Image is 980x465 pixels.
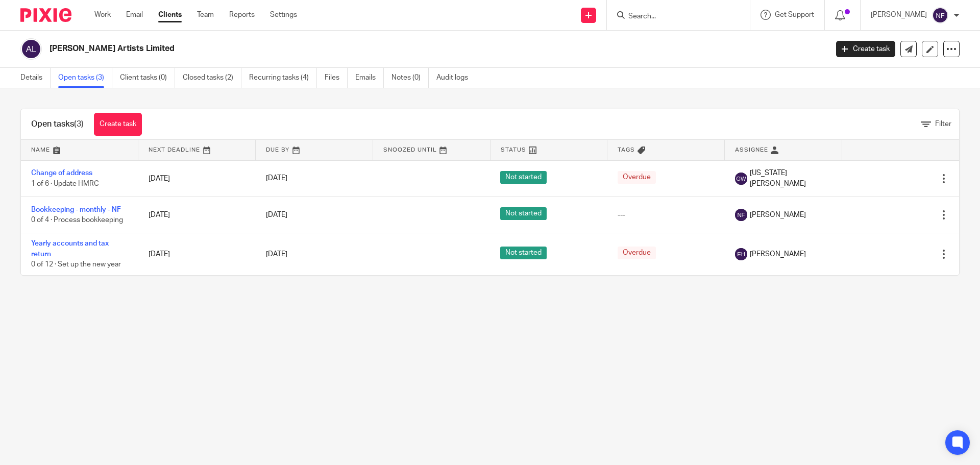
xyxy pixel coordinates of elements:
span: [PERSON_NAME] [750,210,806,220]
a: Work [94,10,111,20]
a: Bookkeeping - monthly - NF [31,206,121,213]
span: Tags [618,147,635,153]
td: [DATE] [138,160,256,197]
td: [DATE] [138,233,256,275]
input: Search [627,12,719,21]
img: Pixie [20,8,71,22]
span: Filter [935,120,951,128]
h2: [PERSON_NAME] Artists Limited [50,43,667,54]
span: [DATE] [266,251,287,258]
a: Settings [270,10,297,20]
span: Status [501,147,526,153]
a: Clients [158,10,182,20]
span: [DATE] [266,211,287,218]
span: [DATE] [266,175,287,182]
a: Recurring tasks (4) [249,68,317,88]
h1: Open tasks [31,119,84,130]
span: Not started [500,171,547,184]
a: Notes (0) [391,68,429,88]
a: Create task [836,41,895,57]
a: Email [126,10,143,20]
span: 1 of 6 · Update HMRC [31,180,99,187]
span: Get Support [775,11,814,18]
img: svg%3E [735,173,747,185]
img: svg%3E [735,248,747,260]
span: (3) [74,120,84,128]
a: Details [20,68,51,88]
img: svg%3E [20,38,42,60]
span: 0 of 12 · Set up the new year [31,261,121,268]
p: [PERSON_NAME] [871,10,927,20]
span: [US_STATE][PERSON_NAME] [750,168,832,189]
a: Client tasks (0) [120,68,175,88]
span: [PERSON_NAME] [750,249,806,259]
a: Yearly accounts and tax return [31,240,109,257]
span: Not started [500,247,547,259]
td: [DATE] [138,197,256,233]
a: Create task [94,113,142,136]
span: Snoozed Until [383,147,437,153]
a: Files [325,68,348,88]
span: Overdue [618,247,656,259]
a: Change of address [31,169,92,177]
span: 0 of 4 · Process bookkeeping [31,216,123,224]
span: Not started [500,207,547,220]
a: Emails [355,68,384,88]
a: Open tasks (3) [58,68,112,88]
span: Overdue [618,171,656,184]
a: Reports [229,10,255,20]
div: --- [618,210,715,220]
a: Team [197,10,214,20]
a: Audit logs [436,68,476,88]
a: Closed tasks (2) [183,68,241,88]
img: svg%3E [932,7,948,23]
img: svg%3E [735,209,747,221]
